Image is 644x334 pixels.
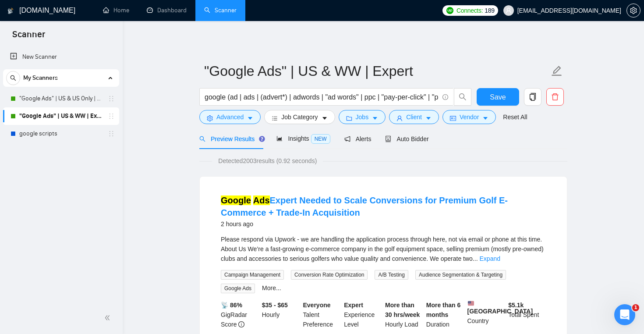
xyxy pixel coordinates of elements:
[460,112,479,122] span: Vendor
[473,255,478,262] span: ...
[205,92,439,103] input: Search Freelance Jobs...
[258,135,266,143] div: Tooltip anchor
[204,7,237,14] a: searchScanner
[626,7,640,14] a: setting
[454,93,471,101] span: search
[204,60,549,82] input: Scanner name...
[303,302,331,309] b: Everyone
[199,110,261,124] button: settingAdvancedcaret-down
[322,115,328,121] span: caret-down
[442,110,496,124] button: idcardVendorcaret-down
[6,71,20,85] button: search
[260,300,301,329] div: Hourly
[104,313,113,322] span: double-left
[506,7,512,14] span: user
[426,302,461,318] b: More than 6 months
[342,300,383,329] div: Experience Level
[503,112,527,122] a: Reset All
[19,107,103,125] a: "Google Ads" | US & WW | Expert
[614,304,635,325] iframe: Intercom live chat
[524,88,541,106] button: copy
[425,300,466,329] div: Duration
[276,135,283,142] span: area-chart
[221,235,546,263] div: Please respond via Upwork - we are handling the application process through here, not via email o...
[551,65,563,77] span: edit
[385,136,391,142] span: robot
[450,115,456,121] span: idcard
[221,236,544,262] span: Please respond via Upwork - we are handling the application process through here, not via email o...
[383,300,425,329] div: Hourly Load
[406,112,422,122] span: Client
[221,270,284,280] span: Campaign Management
[356,112,369,122] span: Jobs
[207,115,213,121] span: setting
[480,255,500,262] a: Expand
[272,115,278,121] span: bars
[219,300,260,329] div: GigRadar Score
[281,112,318,122] span: Job Category
[506,300,548,329] div: Total Spent
[466,300,507,329] div: Country
[10,48,112,66] a: New Scanner
[425,115,432,121] span: caret-down
[632,304,639,311] span: 1
[221,302,242,309] b: 📡 86%
[344,302,363,309] b: Expert
[3,48,119,66] li: New Scanner
[344,136,350,142] span: notification
[253,195,270,205] mark: Ads
[375,270,408,280] span: A/B Testing
[339,110,386,124] button: folderJobscaret-down
[547,93,563,101] span: delete
[524,93,541,101] span: copy
[19,90,103,107] a: "Google Ads" | US & US Only | Expert
[221,195,251,205] mark: Google
[468,300,474,306] img: 🇺🇸
[108,95,115,102] span: holder
[5,28,52,46] span: Scanner
[346,115,352,121] span: folder
[454,88,471,106] button: search
[442,94,448,100] span: info-circle
[212,156,323,166] span: Detected 2003 results (0.92 seconds)
[221,195,508,217] a: Google AdsExpert Needed to Scale Conversions for Premium Golf E-Commerce + Trade-In Acquisition
[291,270,368,280] span: Conversion Rate Optimization
[415,270,506,280] span: Audience Segmentation & Targeting
[490,92,506,103] span: Save
[23,69,58,87] span: My Scanners
[7,75,20,81] span: search
[216,112,244,122] span: Advanced
[238,321,244,327] span: info-circle
[262,302,288,309] b: $35 - $65
[108,130,115,137] span: holder
[372,115,378,121] span: caret-down
[385,135,428,142] span: Auto Bidder
[627,7,640,14] span: setting
[508,302,524,309] b: $ 5.1k
[264,110,335,124] button: barsJob Categorycaret-down
[456,6,483,15] span: Connects:
[221,219,546,229] div: 2 hours ago
[108,113,115,120] span: holder
[389,110,439,124] button: userClientcaret-down
[147,7,187,14] a: dashboardDashboard
[199,135,262,142] span: Preview Results
[546,88,564,106] button: delete
[19,125,103,142] a: google scripts
[485,6,494,15] span: 189
[103,7,129,14] a: homeHome
[3,69,119,142] li: My Scanners
[446,7,453,14] img: upwork-logo.png
[262,284,281,291] a: More...
[344,135,372,142] span: Alerts
[301,300,343,329] div: Talent Preference
[199,136,205,142] span: search
[221,284,255,293] span: Google Ads
[311,134,330,144] span: NEW
[626,4,640,18] button: setting
[385,302,420,318] b: More than 30 hrs/week
[482,115,488,121] span: caret-down
[247,115,253,121] span: caret-down
[467,300,533,315] b: [GEOGRAPHIC_DATA]
[477,88,519,106] button: Save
